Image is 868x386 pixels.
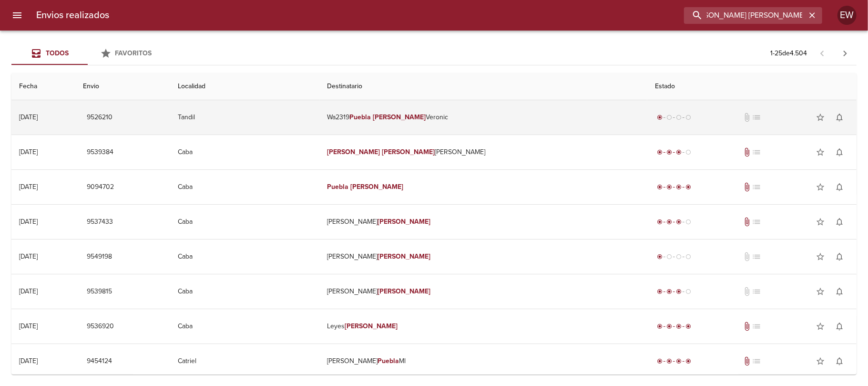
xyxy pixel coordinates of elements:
[83,178,118,196] button: 9094702
[327,148,380,156] em: [PERSON_NAME]
[83,283,116,301] button: 9539815
[752,182,762,192] span: No tiene pedido asociado
[811,247,830,266] button: Agregar a favoritos
[655,356,693,366] div: Entregado
[320,73,647,100] th: Destinatario
[830,247,849,266] button: Activar notificaciones
[811,177,830,197] button: Agregar a favoritos
[647,73,857,100] th: Estado
[837,6,857,25] div: EW
[666,149,672,155] span: radio_button_checked
[655,287,693,296] div: En viaje
[320,274,647,309] td: [PERSON_NAME]
[752,217,762,227] span: No tiene pedido asociado
[752,252,762,261] span: No tiene pedido asociado
[684,7,806,24] input: buscar
[87,181,114,193] span: 9094702
[87,146,113,158] span: 9539384
[170,309,320,344] td: Caba
[655,252,693,261] div: Generado
[320,100,647,135] td: Wa2319 Veronic
[666,115,672,120] span: radio_button_unchecked
[19,322,38,330] div: [DATE]
[19,148,38,156] div: [DATE]
[676,115,682,120] span: radio_button_unchecked
[676,149,682,155] span: radio_button_checked
[170,73,320,100] th: Localidad
[816,287,825,296] span: star_border
[320,309,647,344] td: Leyes
[816,252,825,261] span: star_border
[320,344,647,378] td: [PERSON_NAME] Ml
[816,113,825,122] span: star_border
[685,219,691,225] span: radio_button_unchecked
[676,323,682,329] span: radio_button_checked
[11,42,164,65] div: Tabs Envios
[378,357,399,365] em: Puebla
[19,357,38,365] div: [DATE]
[830,212,849,231] button: Activar notificaciones
[19,252,38,261] div: [DATE]
[87,355,112,367] span: 9454124
[666,254,672,260] span: radio_button_unchecked
[657,219,663,225] span: radio_button_checked
[685,149,691,155] span: radio_button_unchecked
[170,240,320,274] td: Caba
[19,218,38,226] div: [DATE]
[834,42,857,65] span: Pagina siguiente
[83,318,118,335] button: 9536920
[83,248,116,266] button: 9549198
[19,113,38,121] div: [DATE]
[655,147,693,157] div: En viaje
[666,219,672,225] span: radio_button_checked
[655,182,693,192] div: Entregado
[830,352,849,371] button: Activar notificaciones
[657,184,663,190] span: radio_button_checked
[36,8,109,23] h6: Envios realizados
[835,356,844,366] span: notifications_none
[655,322,693,331] div: Entregado
[87,216,113,228] span: 9537433
[743,217,752,227] span: Tiene documentos adjuntos
[170,274,320,309] td: Caba
[327,183,349,191] em: Puebla
[743,356,752,366] span: Tiene documentos adjuntos
[345,322,398,330] em: [PERSON_NAME]
[83,213,117,231] button: 9537433
[378,252,430,261] em: [PERSON_NAME]
[811,352,830,371] button: Agregar a favoritos
[655,217,693,227] div: En viaje
[657,289,663,294] span: radio_button_checked
[743,287,752,296] span: No tiene documentos adjuntos
[811,317,830,336] button: Agregar a favoritos
[685,323,691,329] span: radio_button_checked
[657,323,663,329] span: radio_button_checked
[75,73,170,100] th: Envio
[685,289,691,294] span: radio_button_unchecked
[170,135,320,169] td: Caba
[657,149,663,155] span: radio_button_checked
[830,108,849,127] button: Activar notificaciones
[811,108,830,127] button: Agregar a favoritos
[83,109,116,126] button: 9526210
[676,184,682,190] span: radio_button_checked
[816,217,825,227] span: star_border
[743,182,752,192] span: Tiene documentos adjuntos
[830,282,849,301] button: Activar notificaciones
[666,289,672,294] span: radio_button_checked
[752,287,762,296] span: No tiene pedido asociado
[743,322,752,331] span: Tiene documentos adjuntos
[83,144,117,161] button: 9539384
[6,4,29,27] button: menu
[170,205,320,239] td: Caba
[752,322,762,331] span: No tiene pedido asociado
[350,113,371,121] em: Puebla
[743,147,752,157] span: Tiene documentos adjuntos
[811,212,830,231] button: Agregar a favoritos
[835,147,844,157] span: notifications_none
[685,184,691,190] span: radio_button_checked
[811,143,830,162] button: Agregar a favoritos
[657,254,663,260] span: radio_button_checked
[115,49,152,57] span: Favoritos
[87,112,112,124] span: 9526210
